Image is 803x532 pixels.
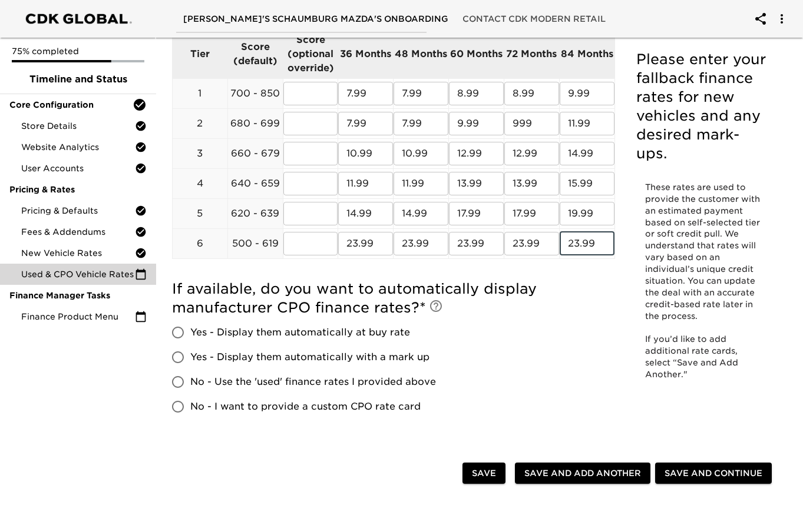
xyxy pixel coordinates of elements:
span: Yes - Display them automatically at buy rate [190,325,410,340]
span: Finance Product Menu [21,311,135,322]
p: Score (default) [228,40,283,68]
p: 5 [173,207,227,221]
span: [PERSON_NAME]'s Schaumburg Mazda's Onboarding [183,12,448,26]
p: 1 [173,87,227,101]
button: account of current user [746,5,775,33]
p: 640 - 659 [228,177,283,191]
span: No - Use the 'used' finance rates I provided above [190,375,436,389]
p: 72 Months [504,47,559,61]
span: Website Analytics [21,141,135,153]
span: Core Configuration [9,99,133,111]
p: 2 [173,117,227,131]
span: Save and Continue [665,466,762,481]
p: 48 Months [394,47,448,61]
span: Pricing & Defaults [21,205,135,217]
button: account of current user [768,5,796,33]
p: Score (optional override) [283,33,338,75]
p: 620 - 639 [228,207,283,221]
span: No - I want to provide a custom CPO rate card [190,400,421,414]
span: These rates are used to provide the customer with an estimated payment based on self-selected tie... [645,182,762,321]
span: Pricing & Rates [9,184,147,195]
p: 3 [173,147,227,161]
p: 700 - 850 [228,87,283,101]
span: Yes - Display them automatically with a mark up [190,350,429,364]
span: Store Details [21,120,135,132]
h5: If available, do you want to automatically display manufacturer CPO finance rates? [172,280,615,317]
p: 500 - 619 [228,237,283,251]
span: Finance Manager Tasks [9,290,147,301]
p: 680 - 699 [228,117,283,131]
p: 4 [173,177,227,191]
button: Save and Add Another [515,463,650,484]
p: 660 - 679 [228,147,283,161]
p: 36 Months [338,47,393,61]
span: Save [472,466,496,481]
p: 75% completed [12,45,144,57]
span: Save and Add Another [524,466,641,481]
span: Used & CPO Vehicle Rates [21,268,135,280]
p: 60 Months [449,47,504,61]
p: 84 Months [560,47,614,61]
button: Save and Continue [655,463,772,484]
span: Contact CDK Modern Retail [462,12,606,26]
h5: Please enter your fallback finance rates for new vehicles and any desired mark-ups. [636,50,770,163]
span: Fees & Addendums [21,226,135,238]
button: Save [462,463,505,484]
span: User Accounts [21,162,135,174]
p: Tier [173,47,227,61]
span: New Vehicle Rates [21,247,135,259]
span: Timeline and Status [9,72,147,87]
span: If you’d like to add additional rate cards, select “Save and Add Another." [645,334,741,379]
p: 6 [173,237,227,251]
